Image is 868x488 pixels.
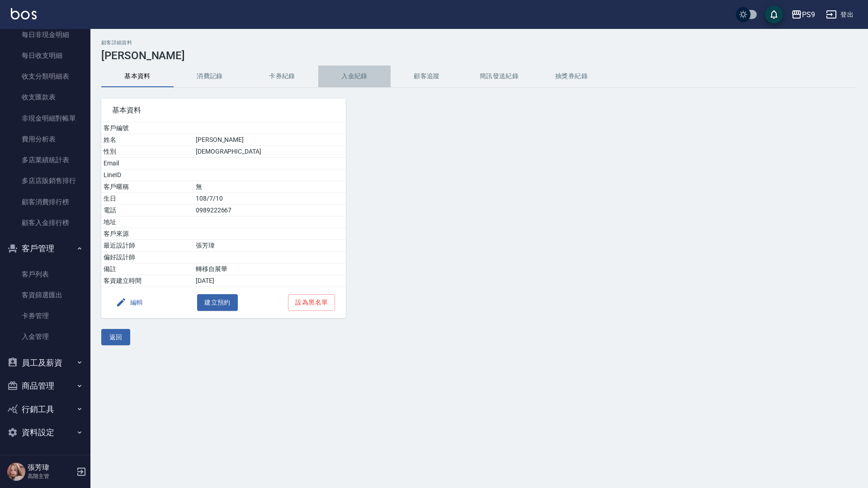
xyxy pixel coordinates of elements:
a: 卡券管理 [4,305,87,326]
a: 顧客消費排行榜 [4,192,87,212]
button: 消費記錄 [174,66,246,87]
a: 非現金明細對帳單 [4,108,87,129]
h3: [PERSON_NAME] [101,49,857,62]
img: Logo [11,8,37,19]
td: 備註 [101,263,193,275]
td: [DEMOGRAPHIC_DATA] [193,146,346,158]
button: 簡訊發送紀錄 [463,66,535,87]
td: LineID [101,169,193,181]
td: 姓名 [101,134,193,146]
a: 每日非現金明細 [4,24,87,45]
td: 客戶來源 [101,228,193,240]
h5: 張芳瑋 [28,463,74,472]
button: 資料設定 [4,421,87,444]
td: 電話 [101,205,193,216]
td: [DATE] [193,275,346,287]
div: PS9 [802,9,815,20]
td: 無 [193,181,346,193]
td: Email [101,158,193,169]
td: 轉移自展華 [193,263,346,275]
a: 費用分析表 [4,129,87,150]
a: 客資篩選匯出 [4,285,87,305]
a: 多店業績統計表 [4,150,87,170]
a: 收支匯款表 [4,87,87,108]
p: 高階主管 [28,472,74,480]
button: 基本資料 [101,66,174,87]
a: 每日收支明細 [4,45,87,66]
button: 顧客追蹤 [391,66,463,87]
h2: 顧客詳細資料 [101,40,857,46]
td: 地址 [101,216,193,228]
a: 入金管理 [4,326,87,347]
button: 建立預約 [197,294,238,311]
td: 生日 [101,193,193,205]
button: 編輯 [112,294,147,311]
span: 基本資料 [112,106,335,115]
td: 張芳瑋 [193,240,346,252]
button: 客戶管理 [4,237,87,260]
td: [PERSON_NAME] [193,134,346,146]
button: save [765,5,783,23]
button: 入金紀錄 [318,66,391,87]
td: 108/7/10 [193,193,346,205]
button: 返回 [101,329,130,346]
td: 0989222667 [193,205,346,216]
a: 客戶列表 [4,264,87,285]
td: 偏好設計師 [101,252,193,263]
td: 客資建立時間 [101,275,193,287]
button: 卡券紀錄 [246,66,318,87]
a: 顧客入金排行榜 [4,212,87,233]
button: 員工及薪資 [4,351,87,375]
button: PS9 [788,5,819,24]
button: 抽獎券紀錄 [535,66,608,87]
button: 行銷工具 [4,398,87,421]
td: 最近設計師 [101,240,193,252]
a: 多店店販銷售排行 [4,170,87,191]
button: 登出 [822,6,857,23]
td: 客戶暱稱 [101,181,193,193]
td: 性別 [101,146,193,158]
a: 收支分類明細表 [4,66,87,87]
img: Person [7,463,25,481]
button: 商品管理 [4,374,87,398]
td: 客戶編號 [101,122,193,134]
button: 設為黑名單 [288,294,335,311]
